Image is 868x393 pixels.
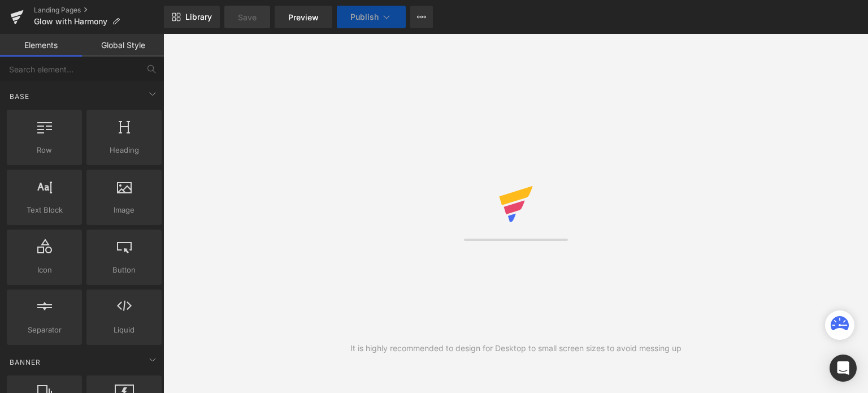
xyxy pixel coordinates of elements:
a: Global Style [82,34,164,57]
span: Image [90,204,158,216]
div: It is highly recommended to design for Desktop to small screen sizes to avoid messing up [350,342,682,355]
span: Publish [350,12,379,21]
button: More [410,6,433,28]
a: Landing Pages [34,6,164,15]
span: Library [185,12,212,22]
span: Row [10,144,79,156]
span: Glow with Harmony [34,17,107,26]
span: Base [8,91,31,102]
span: Text Block [10,204,79,216]
span: Separator [10,324,79,336]
span: Button [90,264,158,276]
a: Preview [275,6,332,28]
a: New Library [164,6,220,28]
span: Liquid [90,324,158,336]
span: Icon [10,264,79,276]
button: Publish [337,6,406,28]
span: Heading [90,144,158,156]
span: Preview [288,11,319,23]
div: Open Intercom Messenger [830,355,857,382]
span: Save [238,11,257,23]
span: Banner [8,357,42,368]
